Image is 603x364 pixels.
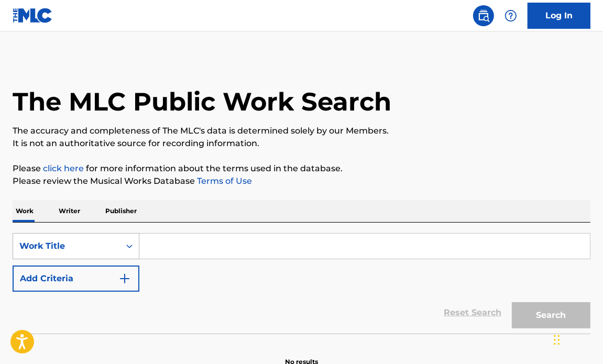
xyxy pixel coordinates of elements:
img: help [505,9,517,22]
h1: The MLC Public Work Search [13,86,391,117]
p: It is not an authoritative source for recording information. [13,137,590,150]
div: Work Title [19,240,114,252]
p: The accuracy and completeness of The MLC's data is determined solely by our Members. [13,125,590,137]
div: Drag [554,324,560,356]
img: 9d2ae6d4665cec9f34b9.svg [118,272,131,285]
p: Writer [56,200,83,222]
a: click here [43,163,84,173]
iframe: Chat Widget [551,314,603,364]
img: MLC Logo [13,8,53,23]
a: Log In [528,3,590,29]
a: Public Search [473,5,494,26]
a: Terms of Use [195,176,252,186]
p: Work [13,200,37,222]
button: Add Criteria [13,266,139,292]
form: Search Form [13,233,590,334]
div: Help [500,5,521,26]
p: Please for more information about the terms used in the database. [13,162,590,175]
p: Please review the Musical Works Database [13,175,590,187]
p: Publisher [102,200,140,222]
img: search [477,9,490,22]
